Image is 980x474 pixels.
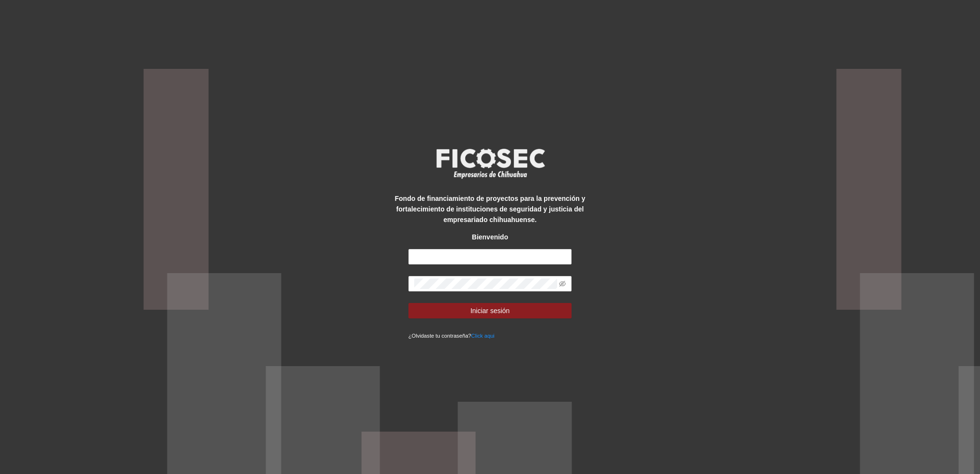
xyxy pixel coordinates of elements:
img: logo [430,145,550,181]
span: eye-invisible [559,280,566,287]
strong: Bienvenido [472,233,508,241]
a: Click aqui [471,333,495,339]
span: Iniciar sesión [471,305,510,316]
button: Iniciar sesión [408,303,572,318]
strong: Fondo de financiamiento de proyectos para la prevención y fortalecimiento de instituciones de seg... [395,195,585,224]
small: ¿Olvidaste tu contraseña? [408,333,495,339]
